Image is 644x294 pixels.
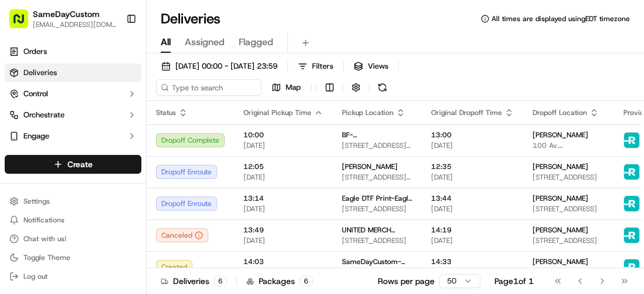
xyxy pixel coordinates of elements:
span: Log out [23,272,48,281]
a: Deliveries [5,63,141,82]
span: [STREET_ADDRESS][PERSON_NAME][PERSON_NAME] [342,173,412,182]
span: 12:05 [243,162,323,171]
span: BF-[GEOGRAPHIC_DATA] [342,130,412,140]
span: Filters [312,61,333,72]
span: [DATE] [431,236,514,245]
span: [DATE] [431,141,514,150]
span: Original Pickup Time [243,108,311,117]
button: Filters [293,58,338,75]
button: Engage [5,127,141,146]
span: 13:44 [431,194,514,203]
span: [PERSON_NAME] [533,257,588,266]
span: Toggle Theme [23,253,70,262]
span: [STREET_ADDRESS] [533,204,605,214]
span: 10:00 [243,130,323,140]
span: [DATE] [431,204,514,214]
span: Orders [23,46,47,57]
span: [STREET_ADDRESS] [342,236,412,245]
span: [STREET_ADDRESS] [533,236,605,245]
span: [PERSON_NAME] [533,225,588,235]
span: 14:33 [431,257,514,266]
button: Control [5,85,141,103]
button: [EMAIL_ADDRESS][DOMAIN_NAME] [33,20,117,29]
button: [DATE] 00:00 - [DATE] 23:59 [156,58,283,75]
button: Settings [5,193,141,209]
button: SameDayCustom[EMAIL_ADDRESS][DOMAIN_NAME] [5,5,121,33]
span: [DATE] [243,204,323,214]
button: Views [348,58,394,75]
span: [DATE] [243,236,323,245]
span: 14:19 [431,225,514,235]
button: Chat with us! [5,231,141,247]
span: [DATE] 00:00 - [DATE] 23:59 [175,61,277,72]
img: roadie-logo-v2.jpg [624,196,639,211]
div: Packages [246,275,313,287]
button: Notifications [5,212,141,228]
img: roadie-logo-v2.jpg [624,164,639,180]
span: 14:03 [243,257,323,266]
button: Toggle Theme [5,249,141,266]
span: [STREET_ADDRESS] [533,173,605,182]
button: Create [5,155,141,174]
p: Rows per page [378,275,435,287]
span: 100 Av. [GEOGRAPHIC_DATA], [GEOGRAPHIC_DATA] [533,141,605,150]
div: Deliveries [161,275,227,287]
span: [DATE] [243,141,323,150]
span: Engage [23,131,49,141]
span: Assigned [185,35,225,49]
span: Notifications [23,215,65,225]
span: [DATE] [431,173,514,182]
button: Log out [5,268,141,285]
span: SameDayCustom-[GEOGRAPHIC_DATA] [342,257,412,266]
img: roadie-logo-v2.jpg [624,133,639,148]
div: 6 [300,276,313,286]
button: Canceled [156,228,208,242]
span: Eagle DTF Print-Eagle DTF Print [342,194,412,203]
span: Pickup Location [342,108,394,117]
span: Views [368,61,388,72]
span: [DATE] [243,173,323,182]
button: Map [266,79,306,96]
button: Orchestrate [5,106,141,124]
div: 6 [214,276,227,286]
span: Map [286,82,301,93]
div: Page 1 of 1 [494,275,534,287]
img: roadie-logo-v2.jpg [624,228,639,243]
span: [PERSON_NAME] [342,162,398,171]
span: 13:00 [431,130,514,140]
button: Refresh [374,79,391,96]
span: 13:49 [243,225,323,235]
span: Create [67,158,93,170]
span: Status [156,108,176,117]
span: Flagged [239,35,273,49]
span: [PERSON_NAME] [533,194,588,203]
span: UNITED MERCH SUPPLY LLC-United Merch Supply [342,225,412,235]
span: Original Dropoff Time [431,108,502,117]
span: Control [23,89,48,99]
h1: Deliveries [161,9,221,28]
a: Orders [5,42,141,61]
span: [PERSON_NAME] [533,162,588,171]
span: Settings [23,197,50,206]
input: Type to search [156,79,262,96]
span: 13:14 [243,194,323,203]
span: [STREET_ADDRESS][US_STATE] [342,141,412,150]
span: All [161,35,171,49]
span: Chat with us! [23,234,66,244]
span: [PERSON_NAME] [533,130,588,140]
button: SameDayCustom [33,8,100,20]
span: Dropoff Location [533,108,587,117]
span: Deliveries [23,67,57,78]
span: [STREET_ADDRESS] [342,204,412,214]
img: roadie-logo-v2.jpg [624,259,639,275]
span: All times are displayed using EDT timezone [492,14,630,23]
span: Orchestrate [23,110,65,120]
span: 12:35 [431,162,514,171]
